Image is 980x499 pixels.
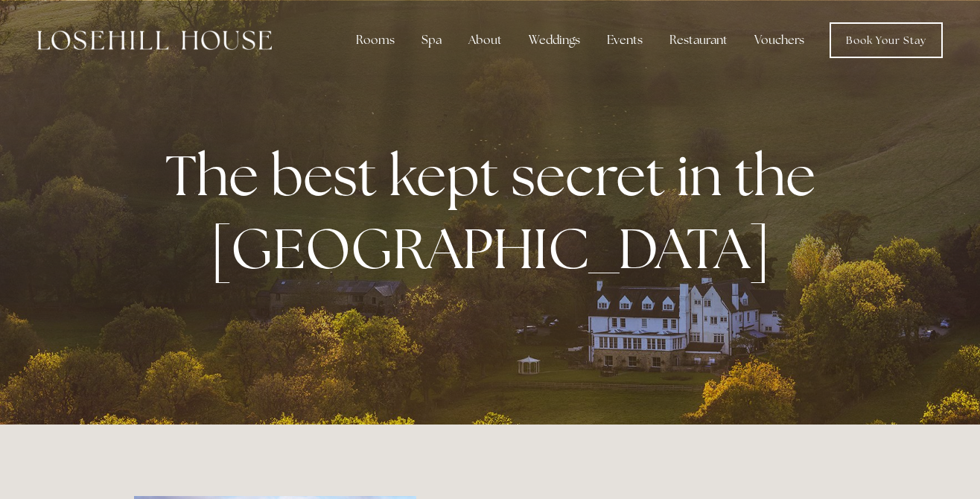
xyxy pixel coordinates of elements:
[165,139,827,285] strong: The best kept secret in the [GEOGRAPHIC_DATA]
[344,25,407,55] div: Rooms
[658,25,739,55] div: Restaurant
[37,31,272,50] img: Losehill House
[456,25,514,55] div: About
[517,25,592,55] div: Weddings
[830,22,943,58] a: Book Your Stay
[742,25,816,55] a: Vouchers
[595,25,655,55] div: Events
[410,25,454,55] div: Spa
